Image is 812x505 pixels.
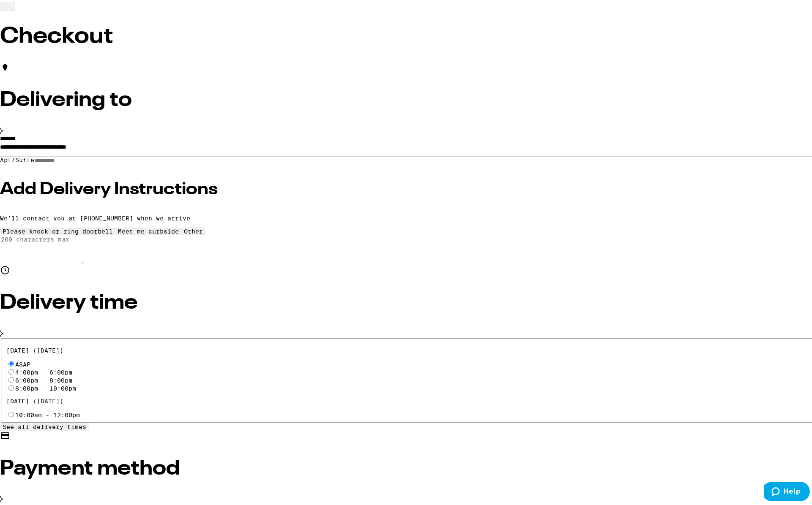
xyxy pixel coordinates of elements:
label: 6:00pm - 8:00pm [15,375,72,382]
label: 10:00am - 12:00pm [15,410,80,416]
span: See all delivery times [3,421,86,428]
label: 4:00pm - 6:00pm [15,367,72,374]
label: 8:00pm - 10:00pm [15,383,76,390]
div: Please knock or ring doorbell [3,226,113,233]
button: Other [181,225,205,233]
div: Meet me curbside [118,226,179,233]
div: Other [184,226,203,233]
span: ASAP [15,359,30,366]
iframe: Opens a widget where you can find more information [764,480,810,501]
button: Meet me curbside [115,225,181,233]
